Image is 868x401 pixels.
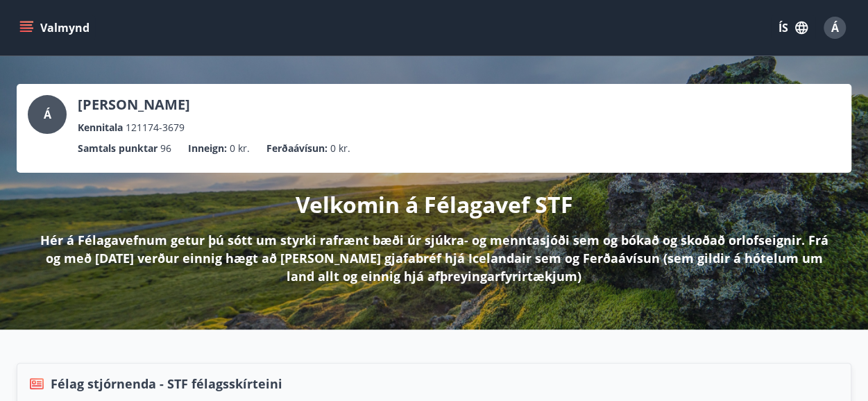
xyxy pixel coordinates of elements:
[296,189,573,220] p: Velkomin á Félagavef STF
[266,141,327,156] p: Ferðaávísun :
[44,107,51,122] span: Á
[126,120,185,135] span: 121174-3679
[78,95,190,114] p: [PERSON_NAME]
[39,231,829,285] p: Hér á Félagavefnum getur þú sótt um styrki rafrænt bæði úr sjúkra- og menntasjóði sem og bókað og...
[78,120,123,135] p: Kennitala
[771,15,815,40] button: ÍS
[831,20,839,35] span: Á
[330,141,350,156] span: 0 kr.
[17,15,95,40] button: menu
[51,375,282,393] span: Félag stjórnenda - STF félagsskírteini
[188,141,227,156] p: Inneign :
[230,141,250,156] span: 0 kr.
[160,141,171,156] span: 96
[78,141,158,156] p: Samtals punktar
[818,11,851,44] button: Á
